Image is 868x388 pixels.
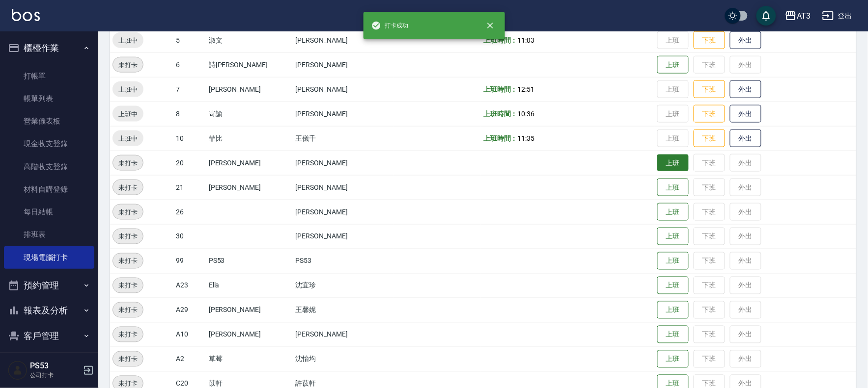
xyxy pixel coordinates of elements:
td: 詩[PERSON_NAME] [206,52,293,77]
span: 未打卡 [113,305,143,315]
button: 上班 [657,155,689,172]
h5: PS53 [30,361,80,371]
a: 現金收支登錄 [4,132,94,155]
td: Ella [206,273,293,298]
b: 上班時間： [483,36,518,44]
td: 10 [173,126,206,151]
span: 未打卡 [113,158,143,168]
span: 未打卡 [113,281,143,291]
a: 營業儀表板 [4,110,94,132]
button: 下班 [694,31,725,50]
td: PS53 [293,249,394,273]
a: 帳單列表 [4,87,94,110]
button: 上班 [657,350,689,368]
a: 材料自購登錄 [4,178,94,201]
span: 未打卡 [113,330,143,340]
button: 上班 [657,277,689,295]
td: [PERSON_NAME] [293,175,394,200]
a: 每日結帳 [4,201,94,223]
td: 王馨妮 [293,298,394,322]
button: 上班 [657,56,689,74]
td: 草莓 [206,347,293,371]
img: Logo [12,9,40,21]
span: 未打卡 [113,207,143,217]
b: 上班時間： [483,134,518,142]
td: [PERSON_NAME] [206,77,293,102]
td: A23 [173,273,206,298]
a: 排班表 [4,223,94,246]
img: Person [8,361,28,380]
td: [PERSON_NAME] [206,322,293,347]
button: 上班 [657,301,689,319]
td: 6 [173,52,206,77]
button: AT3 [781,6,814,26]
td: [PERSON_NAME] [206,151,293,175]
button: 外出 [730,31,761,50]
button: 客戶管理 [4,323,94,349]
button: 上班 [657,326,689,344]
td: [PERSON_NAME] [206,298,293,322]
button: close [479,15,501,36]
td: 沈宜珍 [293,273,394,298]
span: 未打卡 [113,354,143,364]
button: 下班 [694,105,725,123]
td: [PERSON_NAME] [293,28,394,52]
td: [PERSON_NAME] [293,52,394,77]
td: 菲比 [206,126,293,151]
td: 5 [173,28,206,52]
span: 未打卡 [113,232,143,242]
span: 未打卡 [113,182,143,193]
a: 打帳單 [4,65,94,87]
td: A29 [173,298,206,322]
td: 30 [173,224,206,249]
button: 預約管理 [4,273,94,298]
td: [PERSON_NAME] [206,175,293,200]
td: 7 [173,77,206,102]
button: 上班 [657,228,689,246]
td: [PERSON_NAME] [293,224,394,249]
td: [PERSON_NAME] [293,77,394,102]
a: 現場電腦打卡 [4,246,94,269]
span: 上班中 [112,35,143,46]
button: save [756,6,776,26]
td: 21 [173,175,206,200]
td: [PERSON_NAME] [293,322,394,347]
span: 10:36 [518,110,535,118]
button: 下班 [694,80,725,99]
td: 淑文 [206,28,293,52]
span: 打卡成功 [371,21,409,30]
td: 8 [173,102,206,126]
button: 員工及薪資 [4,348,94,374]
b: 上班時間： [483,110,518,118]
td: A2 [173,347,206,371]
td: 26 [173,200,206,224]
div: AT3 [797,10,811,22]
button: 外出 [730,105,761,123]
button: 上班 [657,252,689,270]
span: 上班中 [112,109,143,119]
td: PS53 [206,249,293,273]
td: 20 [173,151,206,175]
td: [PERSON_NAME] [293,200,394,224]
button: 上班 [657,203,689,221]
button: 外出 [730,80,761,99]
button: 下班 [694,129,725,148]
td: 王儀千 [293,126,394,151]
span: 未打卡 [113,256,143,266]
span: 11:35 [518,134,535,142]
td: [PERSON_NAME] [293,151,394,175]
td: [PERSON_NAME] [293,102,394,126]
button: 報表及分析 [4,298,94,323]
button: 櫃檯作業 [4,35,94,61]
a: 高階收支登錄 [4,155,94,178]
td: A10 [173,322,206,347]
td: 沈怡均 [293,347,394,371]
p: 公司打卡 [30,371,80,380]
span: 11:03 [518,36,535,44]
span: 上班中 [112,133,143,144]
td: 岢諭 [206,102,293,126]
b: 上班時間： [483,85,518,93]
button: 外出 [730,129,761,148]
td: 99 [173,249,206,273]
span: 上班中 [112,84,143,95]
